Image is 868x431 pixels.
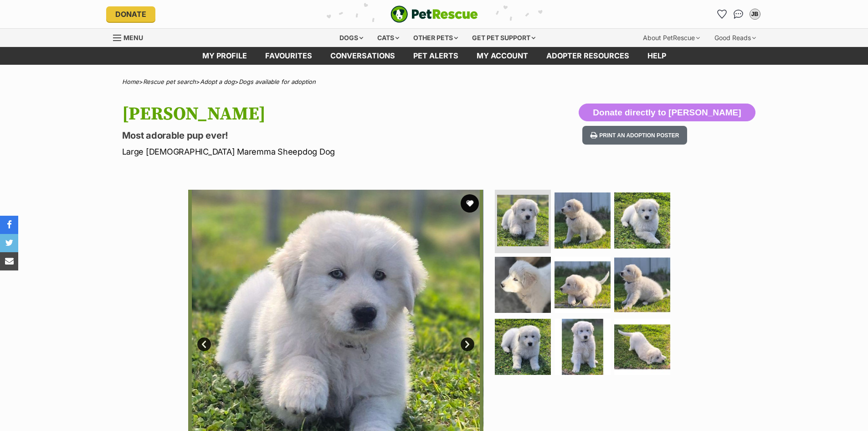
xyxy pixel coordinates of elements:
[614,192,670,249] img: Photo of Larry
[123,34,143,42] span: Menu
[555,192,611,249] img: Photo of Larry
[390,5,478,23] a: PetRescue
[555,257,611,313] img: Photo of Larry
[708,29,762,47] div: Good Reads
[537,47,638,65] a: Adopter resources
[638,47,675,65] a: Help
[715,7,729,21] a: Favourites
[197,338,211,351] a: Prev
[122,129,508,142] p: Most adorable pup ever!
[390,5,478,23] img: logo-e224e6f780fb5917bec1dbf3a21bbac754714ae5b6737aabdf751b685950b380.svg
[461,194,479,213] button: favourite
[321,47,404,65] a: conversations
[731,7,746,21] a: Conversations
[467,47,537,65] a: My account
[143,78,196,85] a: Rescue pet search
[461,338,474,351] a: Next
[614,319,670,375] img: Photo of Larry
[106,6,155,22] a: Donate
[239,78,316,85] a: Dogs available for adoption
[122,104,508,125] h1: [PERSON_NAME]
[495,319,551,375] img: Photo of Larry
[734,10,743,19] img: chat-41dd97257d64d25036548639549fe6c8038ab92f7586957e7f3b1b290dea8141.svg
[256,47,321,65] a: Favourites
[579,104,755,122] button: Donate directly to [PERSON_NAME]
[495,257,551,313] img: Photo of Larry
[122,145,508,158] p: Large [DEMOGRAPHIC_DATA] Maremma Sheepdog Dog
[555,319,611,375] img: Photo of Larry
[637,29,706,47] div: About PetRescue
[113,29,149,45] a: Menu
[497,195,549,246] img: Photo of Larry
[371,29,406,47] div: Cats
[99,78,769,85] div: > > >
[614,257,670,313] img: Photo of Larry
[715,7,762,21] ul: Account quick links
[193,47,256,65] a: My profile
[200,78,235,85] a: Adopt a dog
[466,29,542,47] div: Get pet support
[748,7,762,21] button: My account
[404,47,467,65] a: Pet alerts
[407,29,464,47] div: Other pets
[750,10,760,19] div: JB
[122,78,139,85] a: Home
[582,126,687,145] button: Print an adoption poster
[333,29,370,47] div: Dogs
